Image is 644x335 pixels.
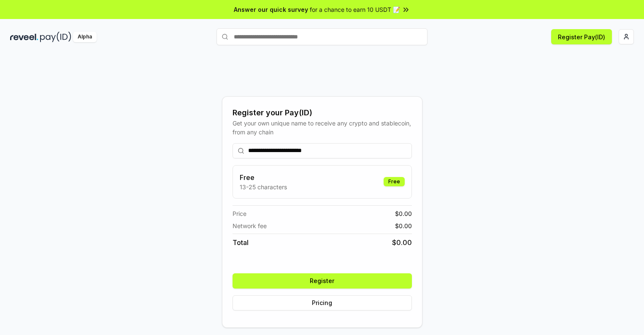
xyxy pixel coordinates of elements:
[240,182,287,191] p: 13-25 characters
[310,5,400,14] span: for a chance to earn 10 USDT 📝
[233,221,267,230] span: Network fee
[233,107,412,119] div: Register your Pay(ID)
[384,177,405,186] div: Free
[10,32,38,42] img: reveel_dark
[551,29,612,44] button: Register Pay(ID)
[395,209,412,218] span: $ 0.00
[233,237,249,248] span: Total
[395,221,412,230] span: $ 0.00
[40,32,71,42] img: pay_id
[392,237,412,248] span: $ 0.00
[233,273,412,289] button: Register
[233,209,246,218] span: Price
[240,172,287,182] h3: Free
[73,32,97,42] div: Alpha
[233,119,412,136] div: Get your own unique name to receive any crypto and stablecoin, from any chain
[233,295,412,310] button: Pricing
[234,5,308,14] span: Answer our quick survey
